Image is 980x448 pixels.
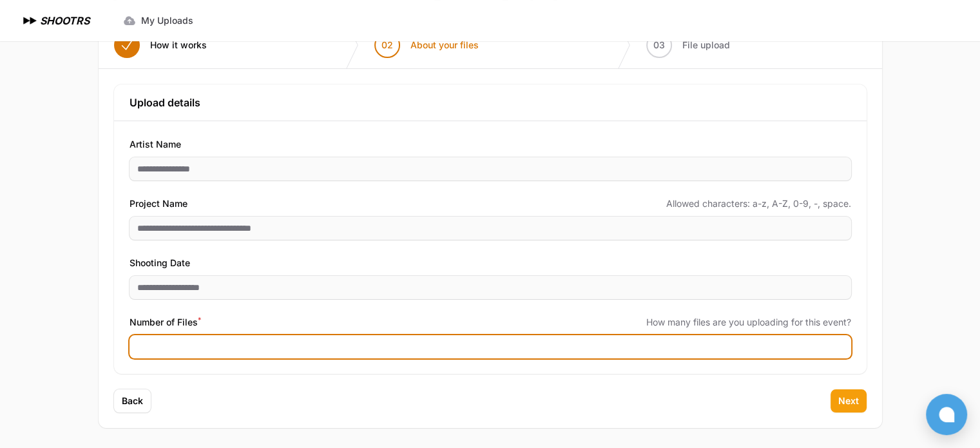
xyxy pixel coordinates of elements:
span: How many files are you uploading for this event? [646,316,851,329]
span: File upload [682,39,730,52]
span: Back [122,394,143,407]
button: Back [114,389,151,413]
h1: SHOOTRS [40,13,90,28]
h3: Upload details [130,95,851,110]
span: 03 [653,39,665,52]
button: Open chat window [926,394,967,435]
span: Next [838,394,859,407]
span: 02 [381,39,393,52]
button: 03 File upload [631,22,745,68]
span: About your files [410,39,479,52]
button: Next [831,389,867,413]
span: How it works [150,39,207,52]
button: How it works [99,22,222,68]
span: Number of Files [130,315,201,330]
button: 02 About your files [359,22,494,68]
span: Allowed characters: a-z, A-Z, 0-9, -, space. [666,197,851,210]
span: Shooting Date [130,255,190,271]
span: Project Name [130,196,187,211]
img: SHOOTRS [21,13,40,28]
a: SHOOTRS SHOOTRS [21,13,90,28]
span: My Uploads [141,14,193,27]
span: Artist Name [130,137,181,152]
a: My Uploads [115,9,201,32]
